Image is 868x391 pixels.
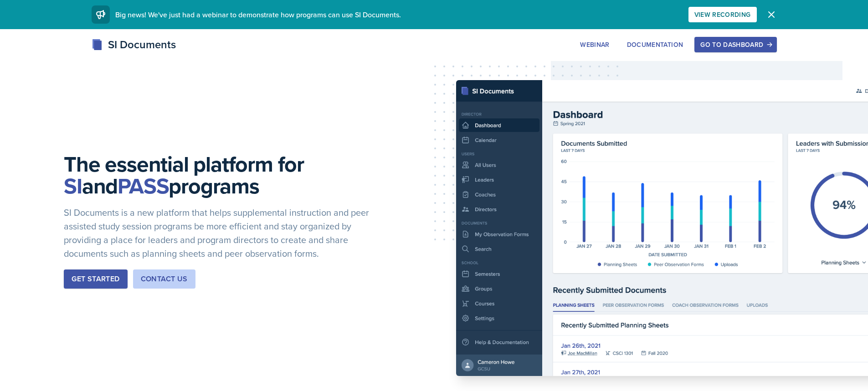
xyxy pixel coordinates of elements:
[574,37,615,52] button: Webinar
[72,274,119,284] div: Get Started
[700,41,770,48] div: Go to Dashboard
[64,269,127,289] button: Get Started
[627,41,683,48] div: Documentation
[694,11,751,18] div: View Recording
[688,7,757,22] button: View Recording
[580,41,609,48] div: Webinar
[621,37,689,52] button: Documentation
[133,269,195,289] button: Contact Us
[141,274,188,284] div: Contact Us
[92,36,176,53] div: SI Documents
[694,37,776,52] button: Go to Dashboard
[115,10,401,20] span: Big news! We've just had a webinar to demonstrate how programs can use SI Documents.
